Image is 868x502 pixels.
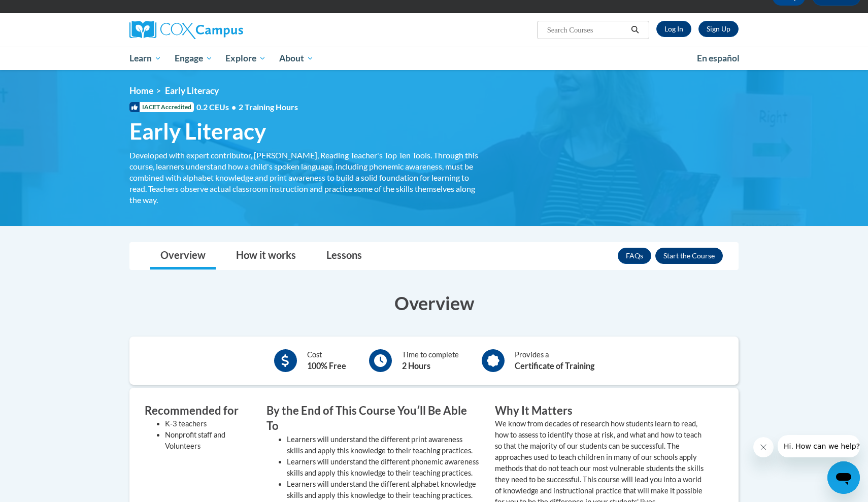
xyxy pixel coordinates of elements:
span: Engage [175,52,213,64]
a: Home [129,85,153,96]
a: Overview [150,243,216,270]
span: 2 Training Hours [239,102,298,112]
a: Lessons [316,243,372,270]
li: Learners will understand the different print awareness skills and apply this knowledge to their t... [287,434,480,456]
a: Register [698,21,739,37]
span: En español [697,53,740,63]
div: Provides a [515,349,594,372]
iframe: Message from company [778,435,860,457]
a: Learn [123,47,168,70]
a: Engage [168,47,219,70]
button: Search [627,24,643,36]
img: Cox Campus [129,21,243,39]
b: Certificate of Training [515,361,594,371]
button: Enroll [655,248,723,264]
a: Log In [656,21,691,37]
span: Explore [225,52,266,64]
div: Time to complete [402,349,459,372]
div: Main menu [114,47,754,70]
a: How it works [226,243,306,270]
a: Explore [219,47,273,70]
iframe: Button to launch messaging window [827,461,860,494]
li: K-3 teachers [165,418,251,429]
span: Learn [129,52,161,64]
div: Cost [307,349,346,372]
h3: Recommended for [145,403,251,419]
span: • [231,102,236,112]
a: Cox Campus [129,21,322,39]
li: Nonprofit staff and Volunteers [165,429,251,452]
b: 2 Hours [402,361,430,371]
b: 100% Free [307,361,346,371]
iframe: Close message [753,437,774,457]
a: En español [690,48,746,69]
div: Developed with expert contributor, [PERSON_NAME], Reading Teacher's Top Ten Tools. Through this c... [129,150,480,206]
h3: Why It Matters [495,403,708,419]
input: Search Courses [546,24,627,36]
a: About [273,47,320,70]
h3: Overview [129,290,739,316]
li: Learners will understand the different alphabet knowledge skills and apply this knowledge to thei... [287,479,480,501]
span: Early Literacy [165,85,219,96]
a: FAQs [618,248,651,264]
span: IACET Accredited [129,102,194,112]
li: Learners will understand the different phonemic awareness skills and apply this knowledge to thei... [287,456,480,479]
span: 0.2 CEUs [196,102,298,113]
h3: By the End of This Course Youʹll Be Able To [266,403,480,434]
span: About [279,52,314,64]
span: Early Literacy [129,118,266,145]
